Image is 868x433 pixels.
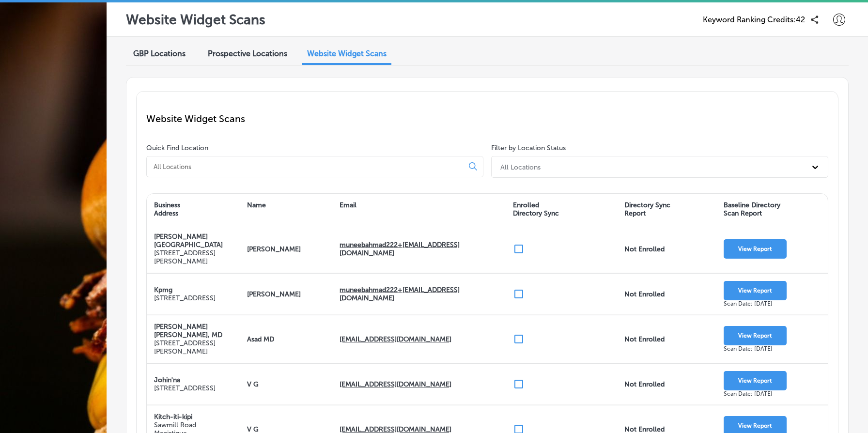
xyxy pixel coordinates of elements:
label: Filter by Location Status [491,144,566,152]
button: View Report [724,239,787,259]
label: Quick Find Location [146,144,208,152]
button: View Report [724,371,787,390]
strong: muneebahmad222+[EMAIL_ADDRESS][DOMAIN_NAME] [340,241,460,257]
span: Keyword Ranking Credits: 42 [703,15,805,24]
strong: muneebahmad222+[EMAIL_ADDRESS][DOMAIN_NAME] [340,286,460,302]
span: Prospective Locations [208,49,287,58]
div: Email [340,201,356,209]
div: Scan Date: [DATE] [724,345,787,352]
span: GBP Locations [133,49,186,58]
p: Website Widget Scans [146,113,828,124]
strong: Johin'na [154,376,180,384]
strong: [PERSON_NAME] [PERSON_NAME], MD [154,323,222,339]
div: Not Enrolled [617,274,716,314]
strong: Asad MD [247,335,274,343]
button: View Report [724,326,787,345]
div: Not Enrolled [617,364,716,404]
div: Scan Date: [DATE] [724,300,787,307]
p: [STREET_ADDRESS] [154,294,216,302]
strong: [EMAIL_ADDRESS][DOMAIN_NAME] [340,380,451,388]
div: All Locations [500,163,541,171]
strong: [PERSON_NAME] [247,245,301,253]
p: [STREET_ADDRESS][PERSON_NAME] [154,249,232,265]
button: View Report [724,281,787,300]
div: Baseline Directory Scan Report [724,201,780,217]
div: Name [247,201,266,209]
div: Not Enrolled [617,315,716,363]
strong: [PERSON_NAME][GEOGRAPHIC_DATA] [154,232,223,249]
div: Scan Date: [DATE] [724,390,787,397]
strong: V G [247,380,259,388]
input: All Locations [153,162,461,171]
span: Website Widget Scans [307,49,387,58]
div: Not Enrolled [617,225,716,273]
div: Business Address [154,201,180,217]
strong: [EMAIL_ADDRESS][DOMAIN_NAME] [340,335,451,343]
strong: Kitch-iti-kipi [154,413,192,421]
p: [STREET_ADDRESS] [154,384,216,392]
strong: [PERSON_NAME] [247,290,301,298]
p: [STREET_ADDRESS][PERSON_NAME] [154,339,232,356]
div: Enrolled Directory Sync [513,201,559,217]
p: Website Widget Scans [126,12,265,28]
strong: Kpmg [154,286,172,294]
div: Directory Sync Report [624,201,670,217]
